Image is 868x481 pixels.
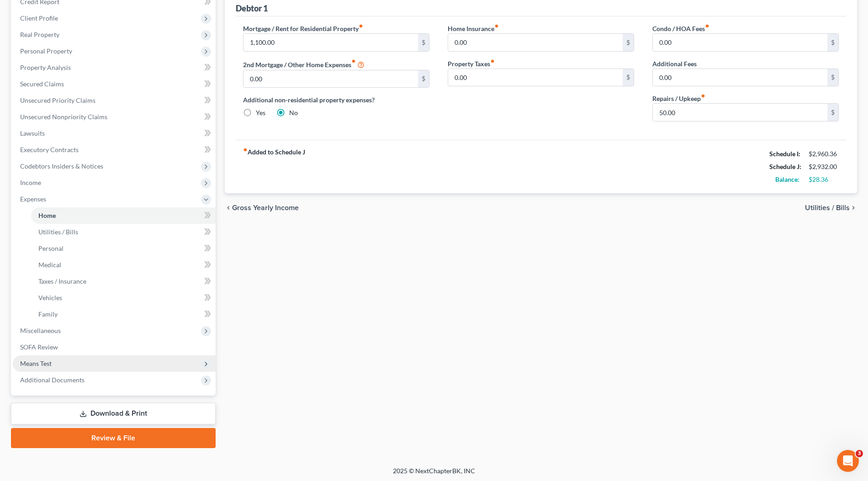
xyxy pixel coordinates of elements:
i: fiber_manual_record [359,24,363,28]
input: -- [243,34,418,51]
span: Personal Property [20,47,72,55]
strong: Schedule J: [769,163,801,170]
button: chevron_left Gross Yearly Income [225,204,299,211]
a: Family [31,306,216,322]
i: chevron_right [850,204,857,211]
a: Review & File [11,428,216,448]
a: SOFA Review [13,339,216,355]
a: Lawsuits [13,125,216,142]
strong: Schedule I: [769,150,800,158]
span: Means Test [20,359,52,367]
div: $28.36 [809,175,839,184]
div: $2,932.00 [809,162,839,171]
span: Miscellaneous [20,327,61,334]
a: Medical [31,257,216,273]
a: Download & Print [11,403,216,424]
a: Executory Contracts [13,142,216,158]
a: Vehicles [31,290,216,306]
span: Family [38,310,58,318]
label: Additional non-residential property expenses? [243,95,429,105]
label: Home Insurance [448,24,499,33]
i: fiber_manual_record [494,24,499,28]
span: 3 [856,450,863,457]
span: Personal [38,244,64,252]
i: fiber_manual_record [490,59,495,63]
a: Home [31,207,216,224]
span: Additional Documents [20,376,85,384]
i: chevron_left [225,204,232,211]
span: Utilities / Bills [805,204,850,211]
span: SOFA Review [20,343,58,351]
span: Income [20,179,41,186]
a: Secured Claims [13,76,216,92]
span: Codebtors Insiders & Notices [20,162,103,170]
label: 2nd Mortgage / Other Home Expenses [243,59,365,70]
span: Real Property [20,31,59,38]
label: No [289,108,298,117]
div: $ [623,34,634,51]
a: Property Analysis [13,59,216,76]
label: Yes [256,108,265,117]
span: Executory Contracts [20,146,79,153]
span: Taxes / Insurance [38,277,86,285]
i: fiber_manual_record [351,59,356,63]
span: Medical [38,261,61,269]
label: Mortgage / Rent for Residential Property [243,24,363,33]
input: -- [448,69,623,86]
span: Lawsuits [20,129,45,137]
input: -- [448,34,623,51]
div: $ [623,69,634,86]
span: Home [38,211,56,219]
div: $2,960.36 [809,149,839,159]
span: Gross Yearly Income [232,204,299,211]
input: -- [243,70,418,88]
div: $ [827,104,838,121]
i: fiber_manual_record [243,148,248,152]
span: Client Profile [20,14,58,22]
input: -- [653,34,827,51]
span: Utilities / Bills [38,228,78,236]
input: -- [653,69,827,86]
label: Additional Fees [652,59,697,69]
i: fiber_manual_record [705,24,709,28]
span: Unsecured Nonpriority Claims [20,113,107,121]
a: Taxes / Insurance [31,273,216,290]
input: -- [653,104,827,121]
label: Condo / HOA Fees [652,24,709,33]
div: $ [827,69,838,86]
div: $ [418,34,429,51]
span: Vehicles [38,294,62,301]
span: Property Analysis [20,63,71,71]
strong: Added to Schedule J [243,148,305,186]
a: Unsecured Priority Claims [13,92,216,109]
div: Debtor 1 [236,3,268,14]
button: Utilities / Bills chevron_right [805,204,857,211]
span: Expenses [20,195,46,203]
span: Unsecured Priority Claims [20,96,95,104]
div: $ [827,34,838,51]
iframe: Intercom live chat [837,450,859,472]
div: $ [418,70,429,88]
span: Secured Claims [20,80,64,88]
strong: Balance: [775,175,799,183]
i: fiber_manual_record [701,94,705,98]
label: Repairs / Upkeep [652,94,705,103]
a: Utilities / Bills [31,224,216,240]
a: Unsecured Nonpriority Claims [13,109,216,125]
a: Personal [31,240,216,257]
label: Property Taxes [448,59,495,69]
